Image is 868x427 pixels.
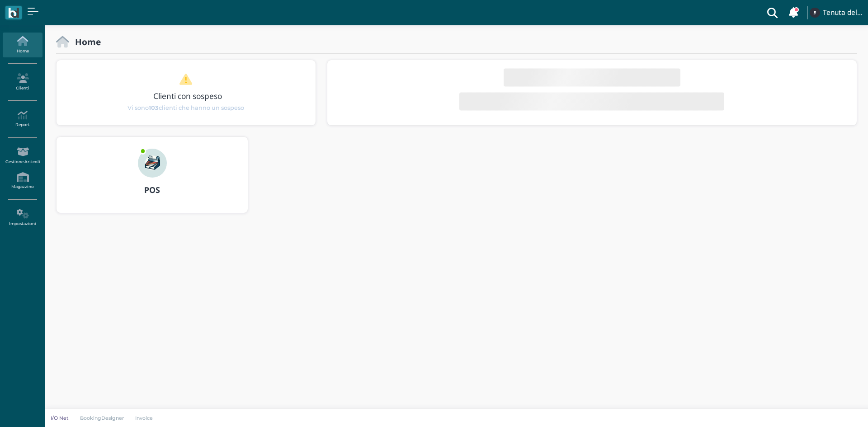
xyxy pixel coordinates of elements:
span: Vi sono clienti che hanno un sospeso [127,103,244,112]
b: POS [144,184,160,195]
a: Impostazioni [3,205,42,230]
img: ... [138,149,167,178]
div: 1 / 1 [57,60,316,125]
h3: Clienti con sospeso [75,92,300,100]
h4: Tenuta del Barco [823,9,863,17]
a: Report [3,107,42,131]
img: ... [810,8,820,18]
b: 103 [149,104,159,111]
img: logo [8,8,19,18]
a: ... Tenuta del Barco [808,2,863,23]
iframe: Help widget launcher [804,399,860,419]
a: Clienti [3,70,42,94]
a: Gestione Articoli [3,143,42,168]
h2: Home [69,37,101,47]
a: Home [3,33,42,57]
a: Clienti con sospeso Vi sono103clienti che hanno un sospeso [74,73,298,112]
a: ... POS [56,136,248,224]
a: Magazzino [3,169,42,193]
